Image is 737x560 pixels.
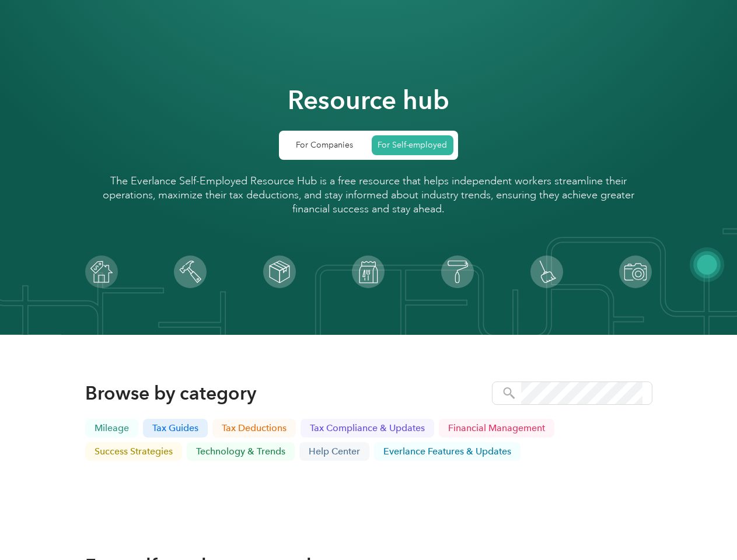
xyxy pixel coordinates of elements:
a: Financial management [439,419,554,437]
p: Technology & trends [196,447,285,456]
a: Mileage [85,419,138,437]
p: Tax guides [152,423,198,433]
p: Mileage [95,423,129,433]
p: Help center [309,447,360,456]
a: Tax compliance & updates [301,419,434,437]
p: Tax compliance & updates [310,423,425,433]
form: query [492,381,652,405]
a: Everlance Features & Updates [374,442,521,461]
p: Financial management [448,423,545,433]
p: Success strategies [95,447,173,456]
h1: Resource hub [288,84,449,117]
a: Help center [299,442,369,461]
a: Tax guides [143,419,208,437]
a: Technology & trends [187,442,295,461]
p: Tax deductions [222,423,287,433]
a: Tax deductions [212,419,296,437]
h2: Browse by category [85,381,256,405]
a: For Self-employed [372,135,454,155]
p: Everlance Features & Updates [383,447,511,456]
p: The Everlance Self-Employed Resource Hub is a free resource that helps independent workers stream... [85,174,652,216]
a: Success strategies [85,442,182,461]
a: For Companies [284,135,366,155]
